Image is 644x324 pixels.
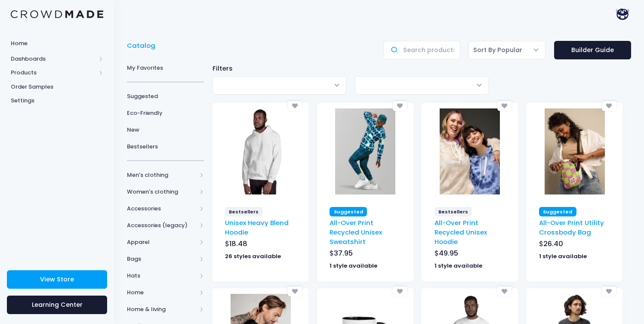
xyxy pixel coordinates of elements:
[127,88,204,105] a: Suggested
[602,287,616,296] div: Add to favorites
[127,92,204,101] span: Suggested
[539,207,576,216] span: Suggested
[330,207,367,216] span: Suggested
[7,270,107,289] a: View Store
[434,248,505,260] div: $
[497,101,512,111] div: Add to favorites
[393,101,407,111] div: Add to favorites
[614,6,631,23] img: User
[127,41,160,50] a: Catalog
[127,142,204,151] span: Bestsellers
[439,248,458,258] span: 49.95
[127,59,204,76] a: My Favorites
[225,252,281,260] strong: 26 styles available
[497,287,512,296] div: Add to favorites
[434,218,487,247] a: All-Over Print Recycled Unisex Hoodie
[127,105,204,121] a: Eco-Friendly
[127,121,204,138] a: New
[127,171,197,179] span: Men's clothing
[383,41,460,59] input: Search products
[127,109,204,117] span: Eco-Friendly
[208,64,635,73] div: Filters
[127,288,197,297] span: Home
[127,255,197,263] span: Bags
[7,296,107,314] a: Learning Center
[334,248,353,258] span: 37.95
[330,262,377,270] strong: 1 style available
[330,248,401,260] div: $
[330,218,382,247] a: All-Over Print Recycled Unisex Sweatshirt
[40,275,74,284] span: View Store
[225,239,296,251] div: $
[11,39,103,48] span: Home
[32,300,83,309] span: Learning Center
[127,221,197,230] span: Accessories (legacy)
[434,207,472,216] span: Bestsellers
[127,126,204,134] span: New
[11,10,103,19] img: Logo
[554,41,631,59] a: Builder Guide
[225,218,289,237] a: Unisex Heavy Blend Hoodie
[127,204,197,213] span: Accessories
[11,96,103,105] span: Settings
[127,272,197,280] span: Hats
[127,138,204,155] a: Bestsellers
[11,55,96,63] span: Dashboards
[434,262,482,270] strong: 1 style available
[127,188,197,196] span: Women's clothing
[127,305,197,314] span: Home & living
[225,207,263,216] span: Bestsellers
[288,287,302,296] div: Add to favorites
[539,252,587,260] strong: 1 style available
[11,83,103,91] span: Order Samples
[127,64,204,72] span: My Favorites
[393,287,407,296] div: Add to favorites
[127,238,197,247] span: Apparel
[539,218,604,237] a: All-Over Print Utility Crossbody Bag
[229,239,247,249] span: 18.48
[543,239,563,249] span: 26.40
[539,239,610,251] div: $
[11,68,96,77] span: Products
[288,101,302,111] div: Add to favorites
[602,101,616,111] div: Add to favorites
